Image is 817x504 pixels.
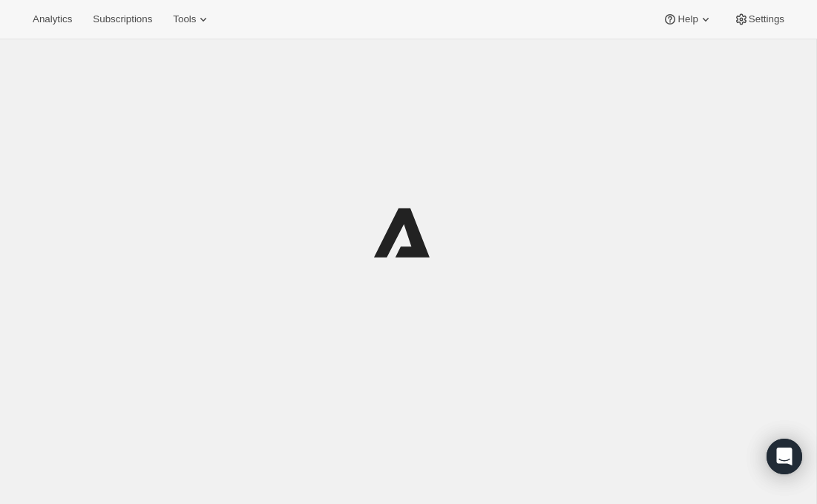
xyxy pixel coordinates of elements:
span: Settings [749,13,784,25]
div: Open Intercom Messenger [767,439,802,474]
span: Subscriptions [93,13,152,25]
span: Analytics [33,13,72,25]
span: Tools [173,13,196,25]
button: Analytics [24,9,81,30]
button: Subscriptions [84,9,161,30]
button: Settings [725,9,793,30]
span: Help [677,13,698,25]
button: Help [654,9,721,30]
button: Tools [164,9,220,30]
